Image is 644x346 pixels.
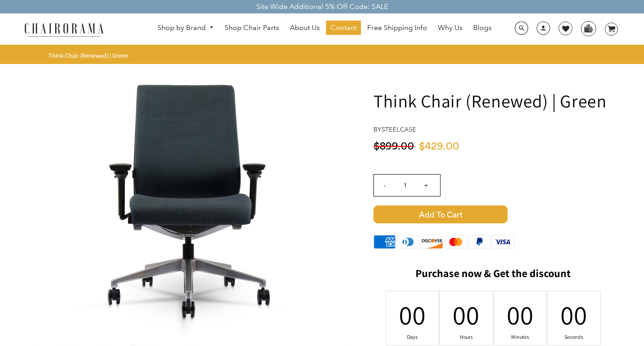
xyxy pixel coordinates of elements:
[153,21,218,35] a: Shop by Brand
[568,333,580,341] div: Seconds
[473,23,491,33] span: Blogs
[438,23,462,33] span: Why Us
[373,205,613,223] button: Add to Cart
[461,333,472,341] div: Hours
[581,21,595,35] img: WhatsApp_Image_2024-07-12_at_16.23.01.webp
[147,21,502,37] nav: DesktopNavigation
[568,297,580,332] div: 00
[326,21,361,35] a: Contact
[48,51,131,60] nav: breadcrumbs
[469,21,496,35] a: Blogs
[330,23,356,33] span: Contact
[514,333,526,341] div: Minutes
[373,126,613,133] h4: by
[461,297,472,332] div: 00
[407,297,418,332] div: 00
[373,89,613,112] h1: Think Chair (Renewed) | Green
[225,23,279,33] span: Shop Chair Parts
[220,21,284,35] a: Shop Chair Parts
[367,23,427,33] span: Free Shipping Info
[48,51,128,60] span: Think Chair (Renewed) | Green
[415,175,436,196] input: +
[407,333,418,341] div: Days
[19,21,109,37] img: chairorama
[363,21,432,35] a: Free Shipping Info
[374,175,395,196] input: -
[514,297,526,332] div: 00
[373,205,508,223] span: Add to Cart
[373,267,613,284] h2: Purchase now & Get the discount
[433,21,467,35] a: Why Us
[57,67,326,335] img: Think Chair (Renewed) | Green - chairorama
[285,21,324,35] a: About Us
[373,141,414,152] span: $899.00
[419,141,459,152] span: $429.00
[290,23,320,33] span: About Us
[381,125,416,133] a: Steelcase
